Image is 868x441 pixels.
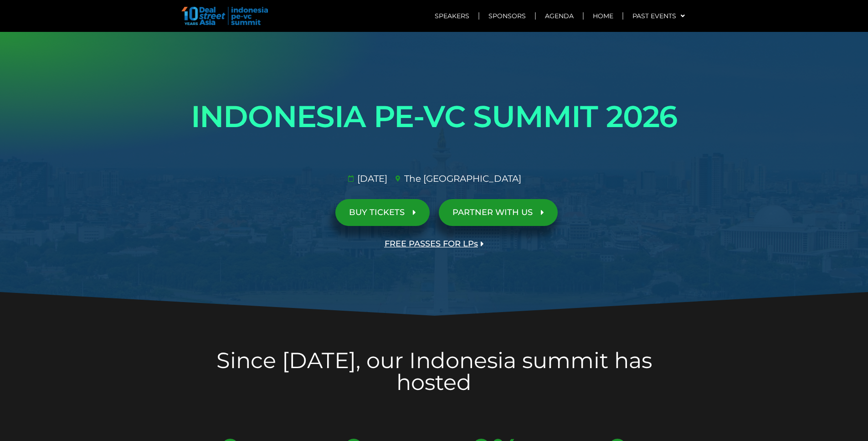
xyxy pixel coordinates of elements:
h2: Since [DATE], our Indonesia summit has hosted [179,349,689,393]
a: BUY TICKETS [335,199,430,226]
span: FREE PASSES FOR LPs [385,240,478,248]
span: [DATE]​ [355,172,387,185]
a: Sponsors [479,5,535,26]
h1: INDONESIA PE-VC SUMMIT 2026 [179,91,689,142]
a: Home [584,5,622,26]
a: Past Events [623,5,694,26]
a: Agenda [536,5,583,26]
a: Speakers [426,5,478,26]
span: BUY TICKETS [349,208,405,217]
span: The [GEOGRAPHIC_DATA]​ [402,172,521,185]
a: PARTNER WITH US [439,199,558,226]
span: PARTNER WITH US [452,208,533,217]
a: FREE PASSES FOR LPs [371,231,498,257]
